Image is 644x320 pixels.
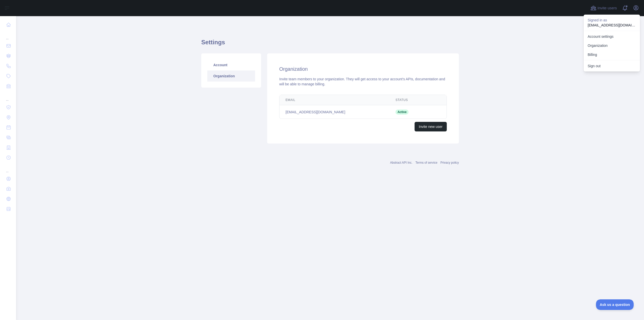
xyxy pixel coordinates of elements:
[584,61,640,70] button: Sign out
[440,161,459,164] a: Privacy policy
[415,161,437,164] a: Terms of service
[415,122,447,131] button: Invite new user
[584,50,640,59] button: Billing
[4,163,12,173] div: ...
[201,38,459,50] h1: Settings
[597,5,617,11] span: Invite users
[584,41,640,50] a: Organization
[207,59,255,70] a: Account
[588,23,636,28] p: [EMAIL_ADDRESS][DOMAIN_NAME]
[395,110,409,115] span: Active
[4,30,12,40] div: ...
[390,161,413,164] a: Abstract API Inc.
[588,18,636,23] p: Signed in as
[389,95,428,105] th: Status
[4,92,12,102] div: ...
[279,105,389,119] td: [EMAIL_ADDRESS][DOMAIN_NAME]
[207,70,255,82] a: Organization
[279,95,389,105] th: Email
[279,65,447,73] h2: Organization
[584,32,640,41] a: Account settings
[596,299,634,310] iframe: Toggle Customer Support
[589,4,618,12] button: Invite users
[279,77,447,87] div: Invite team members to your organization. They will get access to your account's APIs, documentat...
